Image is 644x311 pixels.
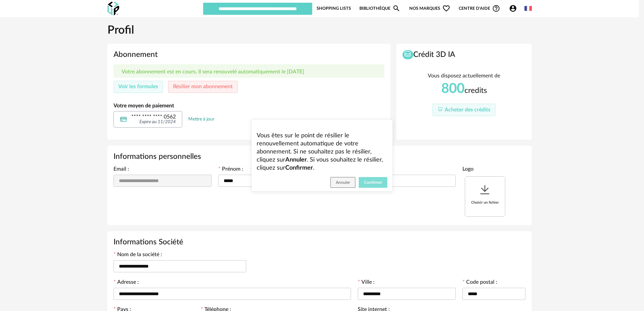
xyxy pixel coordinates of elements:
[330,177,355,188] button: Annuler
[336,180,350,184] span: Annuler
[285,165,313,171] b: Confirmer
[364,180,382,184] span: Confirmer
[285,157,307,163] b: Annuler
[257,132,387,172] p: Vous êtes sur le point de résilier le renouvellement automatique de votre abonnement. Si ne souha...
[359,177,387,188] button: Confirmer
